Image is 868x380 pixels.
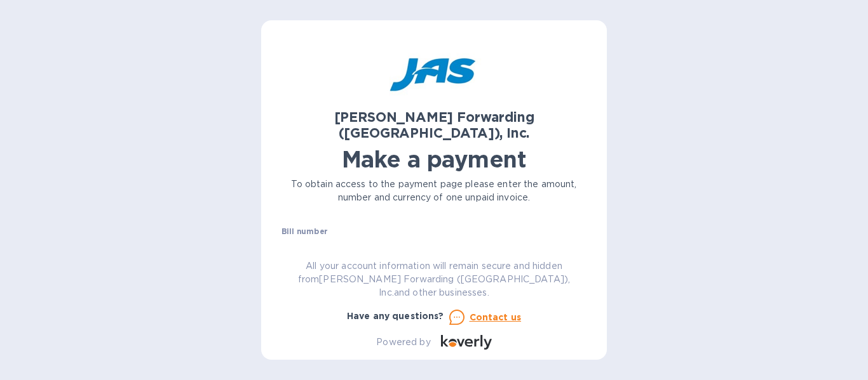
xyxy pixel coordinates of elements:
p: Powered by [376,336,430,349]
u: Contact us [470,312,522,322]
b: [PERSON_NAME] Forwarding ([GEOGRAPHIC_DATA]), Inc. [334,109,534,141]
p: To obtain access to the payment page please enter the amount, number and currency of one unpaid i... [281,178,587,204]
h1: Make a payment [281,146,587,173]
p: All your account information will remain secure and hidden from [PERSON_NAME] Forwarding ([GEOGRA... [281,259,587,299]
label: Bill number [281,228,327,236]
b: Have any questions? [347,311,444,321]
